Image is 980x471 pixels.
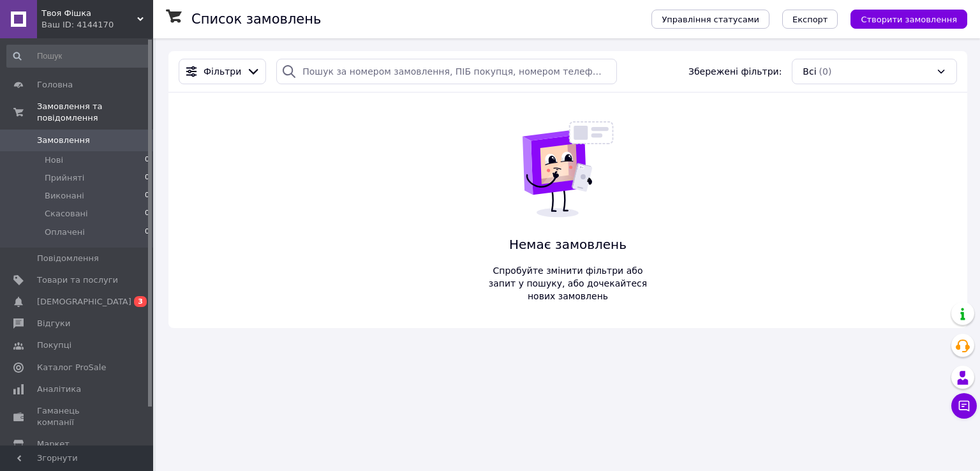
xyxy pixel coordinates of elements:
[145,227,149,238] span: 0
[37,296,131,308] span: [DEMOGRAPHIC_DATA]
[45,154,63,166] span: Нові
[37,384,81,395] span: Аналітика
[45,172,84,184] span: Прийняті
[861,15,957,24] span: Створити замовлення
[37,405,118,428] span: Гаманець компанії
[37,362,106,373] span: Каталог ProSale
[37,274,118,286] span: Товари та послуги
[37,438,70,450] span: Маркет
[37,79,73,91] span: Головна
[191,11,321,27] h1: Список замовлень
[37,340,71,351] span: Покупці
[662,15,759,24] span: Управління статусами
[803,65,816,78] span: Всі
[276,59,616,84] input: Пошук за номером замовлення, ПІБ покупця, номером телефону, Email, номером накладної
[37,318,70,329] span: Відгуки
[45,227,85,238] span: Оплачені
[838,13,967,24] a: Створити замовлення
[37,101,153,124] span: Замовлення та повідомлення
[782,10,838,29] button: Експорт
[651,10,769,29] button: Управління статусами
[819,66,832,77] span: (0)
[37,253,99,264] span: Повідомлення
[204,65,241,78] span: Фільтри
[41,19,153,31] div: Ваш ID: 4144170
[41,8,137,19] span: Твоя Фішка
[145,172,149,184] span: 0
[6,45,151,68] input: Пошук
[792,15,828,24] span: Експорт
[145,208,149,220] span: 0
[145,190,149,202] span: 0
[484,264,652,303] span: Спробуйте змінити фільтри або запит у пошуку, або дочекайтеся нових замовлень
[850,10,967,29] button: Створити замовлення
[951,393,977,419] button: Чат з покупцем
[145,154,149,166] span: 0
[484,235,652,254] span: Немає замовлень
[45,190,84,202] span: Виконані
[688,65,782,78] span: Збережені фільтри:
[45,208,88,220] span: Скасовані
[134,296,147,307] span: 3
[37,135,90,146] span: Замовлення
